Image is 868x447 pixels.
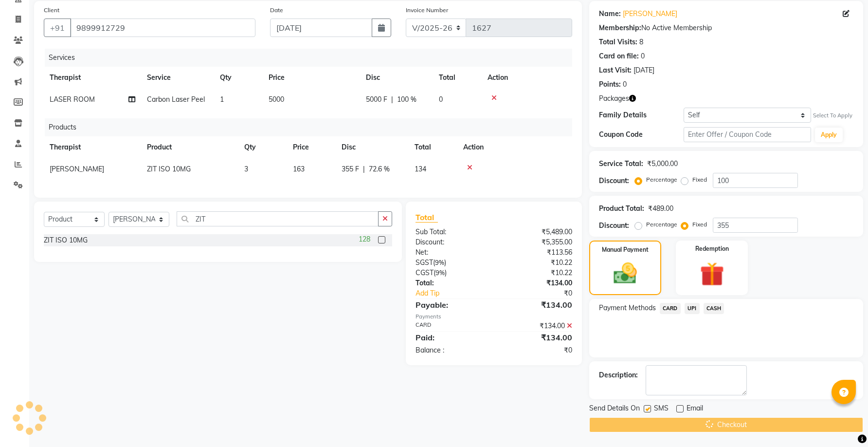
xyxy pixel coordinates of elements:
div: Balance : [408,345,494,355]
span: CARD [660,303,681,314]
div: ( ) [408,268,494,278]
span: SMS [654,403,669,415]
span: Email [687,403,703,415]
th: Action [457,136,572,158]
span: SGST [416,258,433,267]
div: Total Visits: [599,37,637,47]
div: No Active Membership [599,23,853,33]
div: Coupon Code [599,130,684,140]
img: _cash.svg [606,260,644,287]
div: CARD [408,321,494,331]
th: Therapist [44,136,141,158]
a: Add Tip [408,288,508,298]
label: Date [270,6,283,15]
div: ₹134.00 [494,278,579,288]
th: Total [433,67,482,89]
div: [DATE] [633,65,654,75]
span: 128 [359,234,370,244]
div: ₹5,355.00 [494,237,579,247]
div: Points: [599,79,621,90]
th: Disc [336,136,409,158]
div: ₹10.22 [494,258,579,268]
div: ₹5,000.00 [647,159,678,169]
span: 163 [293,165,305,173]
div: Products [45,118,579,136]
th: Product [141,136,238,158]
span: 5000 F [366,94,387,105]
span: ZIT ISO 10MG [147,165,191,173]
button: +91 [44,19,71,37]
div: ₹5,489.00 [494,227,579,237]
span: [PERSON_NAME] [50,165,104,173]
span: | [391,94,393,105]
label: Invoice Number [406,6,448,15]
th: Disc [360,67,433,89]
div: Product Total: [599,204,644,214]
span: 72.6 % [369,164,390,174]
span: 0 [439,95,443,104]
label: Fixed [692,220,707,229]
div: ₹0 [508,288,579,298]
div: Family Details [599,110,684,120]
div: ₹134.00 [494,321,579,331]
span: 9% [435,259,444,266]
div: ZIT ISO 10MG [44,235,88,245]
label: Manual Payment [602,245,649,254]
span: 355 F [342,164,359,174]
div: ₹0 [494,345,579,355]
div: Paid: [408,332,494,343]
div: ( ) [408,258,494,268]
span: UPI [685,303,700,314]
label: Fixed [692,175,707,184]
div: Name: [599,9,621,19]
div: Service Total: [599,159,643,169]
span: 134 [415,165,426,173]
div: 0 [623,79,627,90]
th: Price [263,67,360,89]
span: 1 [220,95,224,104]
button: Apply [815,128,843,142]
label: Percentage [646,220,677,229]
div: Discount: [599,176,629,186]
span: LASER ROOM [50,95,95,104]
th: Service [141,67,214,89]
div: ₹134.00 [494,299,579,311]
th: Qty [238,136,287,158]
div: Discount: [408,237,494,247]
div: Select To Apply [813,112,852,120]
th: Qty [214,67,263,89]
span: Packages [599,93,629,104]
div: Card on file: [599,51,639,61]
div: ₹10.22 [494,268,579,278]
th: Price [287,136,336,158]
th: Therapist [44,67,141,89]
div: Last Visit: [599,65,632,75]
div: Description: [599,370,638,380]
a: [PERSON_NAME] [623,9,677,19]
span: Send Details On [589,403,640,415]
span: CGST [416,268,434,277]
div: Membership: [599,23,641,33]
div: Payments [416,313,572,321]
img: _gift.svg [692,259,732,289]
div: ₹489.00 [648,204,673,214]
div: ₹113.56 [494,247,579,258]
input: Search by Name/Mobile/Email/Code [70,19,255,37]
div: ₹134.00 [494,332,579,343]
th: Action [482,67,572,89]
div: Net: [408,247,494,258]
div: Total: [408,278,494,288]
input: Search or Scan [177,211,379,226]
input: Enter Offer / Coupon Code [684,127,811,142]
div: Payable: [408,299,494,311]
span: Carbon Laser Peel [147,95,205,104]
span: 9% [435,269,445,277]
div: Services [45,49,579,67]
th: Total [409,136,457,158]
label: Percentage [646,175,677,184]
label: Client [44,6,59,15]
span: CASH [704,303,724,314]
span: | [363,164,365,174]
span: 3 [244,165,248,173]
span: 5000 [269,95,284,104]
